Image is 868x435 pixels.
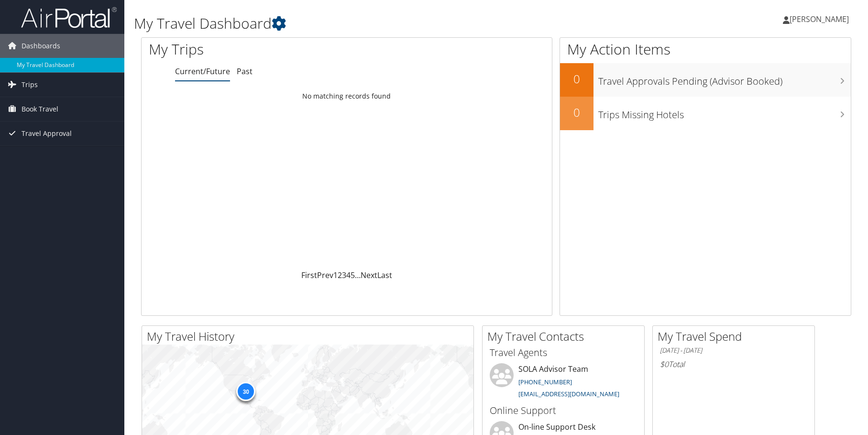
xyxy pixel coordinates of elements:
a: Prev [317,270,333,280]
h6: Total [660,359,807,369]
a: 3 [342,270,346,280]
a: 1 [333,270,338,280]
a: [EMAIL_ADDRESS][DOMAIN_NAME] [518,390,619,398]
h3: Travel Agents [490,346,637,359]
a: [PERSON_NAME] [783,5,858,33]
a: 4 [346,270,351,280]
h1: My Travel Dashboard [134,13,617,33]
h3: Online Support [490,404,637,417]
h3: Trips Missing Hotels [598,103,851,122]
h1: My Trips [149,39,374,59]
h2: 0 [560,71,593,87]
h6: [DATE] - [DATE] [660,346,807,355]
span: $0 [660,359,669,369]
a: First [301,270,317,280]
a: 0Trips Missing Hotels [560,97,851,130]
div: 30 [236,382,255,401]
a: Last [377,270,392,280]
h3: Travel Approvals Pending (Advisor Booked) [598,70,851,88]
a: Past [237,66,253,77]
a: Current/Future [175,66,230,77]
h2: My Travel History [147,328,473,345]
span: Travel Approval [22,122,72,145]
li: SOLA Advisor Team [485,363,642,402]
a: 2 [338,270,342,280]
span: Dashboards [22,34,60,58]
a: Next [361,270,377,280]
h1: My Action Items [560,39,851,59]
span: … [355,270,361,280]
a: 5 [351,270,355,280]
span: [PERSON_NAME] [790,14,849,24]
h2: My Travel Contacts [487,328,644,345]
td: No matching records found [142,88,552,105]
span: Book Travel [22,97,58,121]
a: 0Travel Approvals Pending (Advisor Booked) [560,63,851,97]
span: Trips [22,73,38,97]
img: airportal-logo.png [21,6,117,29]
a: [PHONE_NUMBER] [518,378,572,386]
h2: My Travel Spend [658,328,814,345]
h2: 0 [560,104,593,121]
